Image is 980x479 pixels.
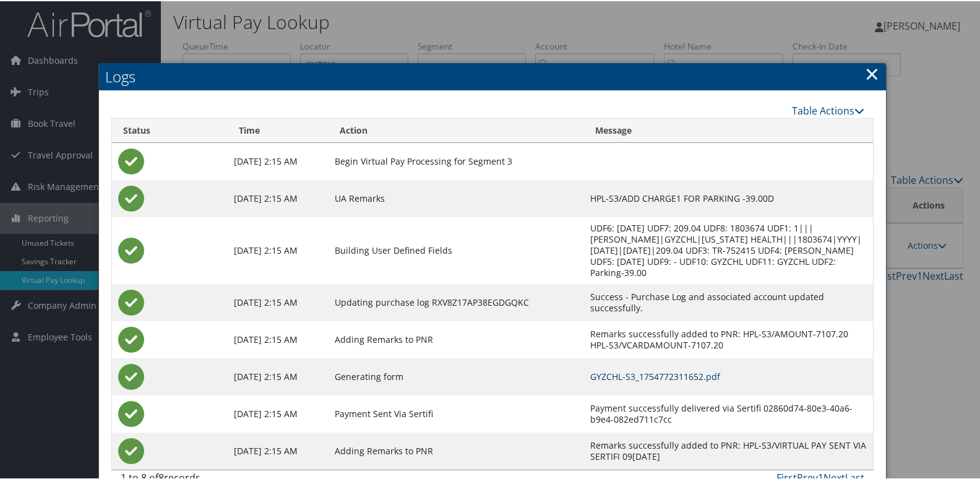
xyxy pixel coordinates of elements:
[228,357,329,394] td: [DATE] 2:15 AM
[329,394,584,431] td: Payment Sent Via Sertifi
[584,394,873,431] td: Payment successfully delivered via Sertifi 02860d74-80e3-40a6-b9e4-082ed711c7cc
[584,118,873,142] th: Message: activate to sort column ascending
[329,283,584,320] td: Updating purchase log RXV8Z17AP38EGDGQKC
[228,179,329,216] td: [DATE] 2:15 AM
[329,142,584,179] td: Begin Virtual Pay Processing for Segment 3
[329,179,584,216] td: UA Remarks
[112,118,228,142] th: Status: activate to sort column ascending
[228,394,329,431] td: [DATE] 2:15 AM
[329,118,584,142] th: Action: activate to sort column ascending
[228,142,329,179] td: [DATE] 2:15 AM
[584,431,873,468] td: Remarks successfully added to PNR: HPL-S3/VIRTUAL PAY SENT VIA SERTIFI 09[DATE]
[584,320,873,357] td: Remarks successfully added to PNR: HPL-S3/AMOUNT-7107.20 HPL-S3/VCARDAMOUNT-7107.20
[329,320,584,357] td: Adding Remarks to PNR
[228,118,329,142] th: Time: activate to sort column ascending
[228,283,329,320] td: [DATE] 2:15 AM
[792,103,864,116] a: Table Actions
[329,431,584,468] td: Adding Remarks to PNR
[584,283,873,320] td: Success - Purchase Log and associated account updated successfully.
[99,62,886,89] h2: Logs
[584,216,873,283] td: UDF6: [DATE] UDF7: 209.04 UDF8: 1803674 UDF1: 1|||[PERSON_NAME]|GYZCHL|[US_STATE] HEALTH|||180367...
[865,60,879,85] a: Close
[329,357,584,394] td: Generating form
[228,216,329,283] td: [DATE] 2:15 AM
[590,369,720,381] a: GYZCHL-S3_1754772311652.pdf
[584,179,873,216] td: HPL-S3/ADD CHARGE1 FOR PARKING -39.00D
[329,216,584,283] td: Building User Defined Fields
[228,320,329,357] td: [DATE] 2:15 AM
[228,431,329,468] td: [DATE] 2:15 AM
